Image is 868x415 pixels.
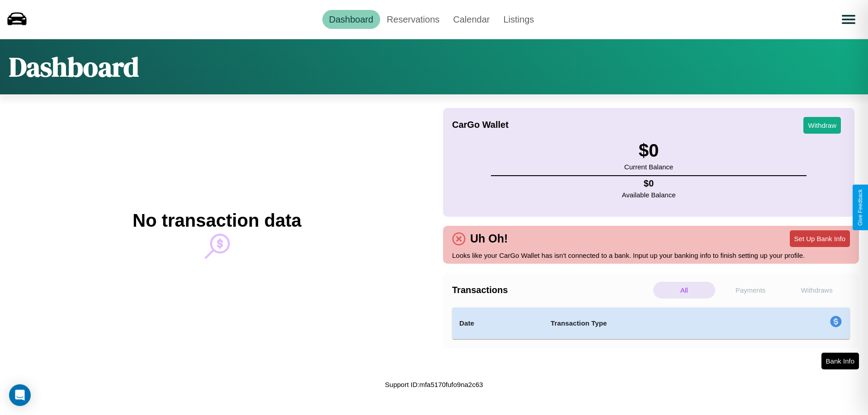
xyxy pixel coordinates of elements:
h4: CarGo Wallet [452,120,509,130]
div: Give Feedback [857,189,863,226]
button: Open menu [836,7,861,32]
button: Withdraw [803,117,841,134]
p: Withdraws [786,282,848,298]
h4: Transaction Type [551,318,756,329]
p: All [653,282,715,298]
p: Available Balance [622,189,676,201]
a: Reservations [380,10,447,29]
p: Payments [720,282,782,298]
h4: Date [459,318,536,329]
h1: Dashboard [9,48,139,85]
p: Looks like your CarGo Wallet has isn't connected to a bank. Input up your banking info to finish ... [452,249,850,261]
div: Open Intercom Messenger [9,384,31,406]
h3: $ 0 [624,140,673,161]
table: simple table [452,308,850,339]
button: Bank Info [821,353,859,369]
button: Set Up Bank Info [790,230,850,247]
p: Current Balance [624,161,673,173]
h4: Uh Oh! [466,232,512,245]
a: Calendar [446,10,496,29]
h4: $ 0 [622,178,676,189]
a: Dashboard [322,10,380,29]
h2: No transaction data [132,210,301,231]
a: Listings [496,10,541,29]
p: Support ID: mfa5170fufo9na2c63 [385,378,483,391]
h4: Transactions [452,285,651,295]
